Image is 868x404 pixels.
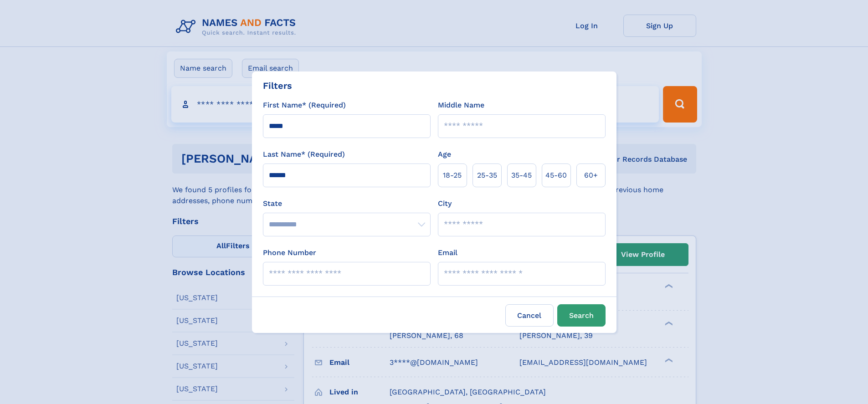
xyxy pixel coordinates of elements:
label: Email [438,247,457,258]
label: City [438,198,452,209]
span: 35‑45 [511,170,532,181]
label: Age [438,149,451,160]
label: First Name* (Required) [263,100,346,111]
span: 60+ [584,170,598,181]
label: Middle Name [438,100,484,111]
label: State [263,198,431,209]
div: Filters [263,79,292,92]
label: Cancel [505,304,554,327]
span: 18‑25 [443,170,462,181]
label: Phone Number [263,247,316,258]
span: 25‑35 [477,170,497,181]
label: Last Name* (Required) [263,149,345,160]
button: Search [557,304,606,327]
span: 45‑60 [545,170,567,181]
